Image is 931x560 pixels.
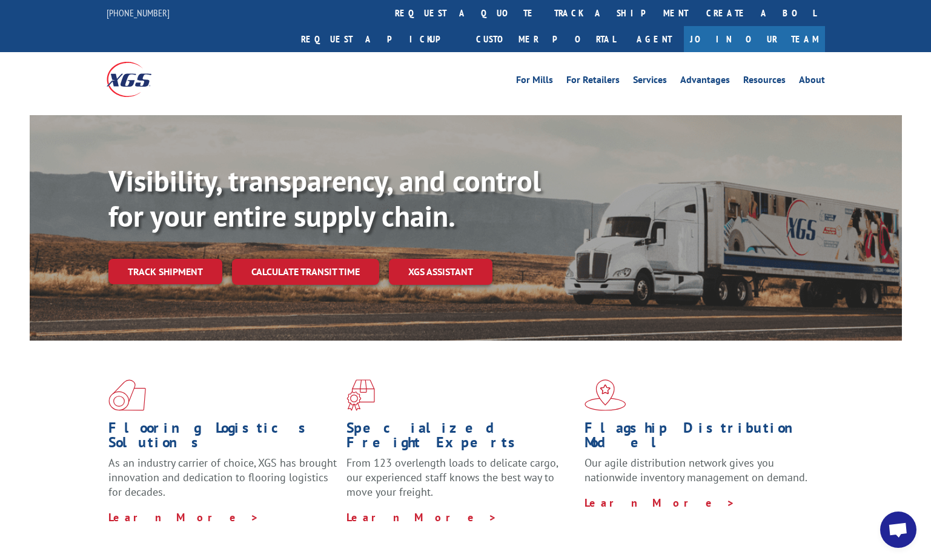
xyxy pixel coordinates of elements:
[467,26,625,52] a: Customer Portal
[633,75,667,88] a: Services
[585,496,735,510] a: Learn More >
[880,512,916,548] div: Open chat
[232,259,379,285] a: Calculate transit time
[799,75,825,88] a: About
[516,75,553,88] a: For Mills
[566,75,620,88] a: For Retailers
[346,379,375,411] img: xgs-icon-focused-on-flooring-red
[292,26,467,52] a: Request a pickup
[108,456,337,499] span: As an industry carrier of choice, XGS has brought innovation and dedication to flooring logistics...
[346,421,575,456] h1: Specialized Freight Experts
[108,510,259,524] a: Learn More >
[108,259,222,284] a: Track shipment
[108,162,541,235] b: Visibility, transparency, and control for your entire supply chain.
[680,75,730,88] a: Advantages
[346,456,575,510] p: From 123 overlength loads to delicate cargo, our experienced staff knows the best way to move you...
[108,379,146,411] img: xgs-icon-total-supply-chain-intelligence-red
[743,75,786,88] a: Resources
[108,421,337,456] h1: Flooring Logistics Solutions
[585,456,807,484] span: Our agile distribution network gives you nationwide inventory management on demand.
[585,421,813,456] h1: Flagship Distribution Model
[346,510,497,524] a: Learn More >
[684,26,825,52] a: Join Our Team
[389,259,492,285] a: XGS ASSISTANT
[107,7,170,19] a: [PHONE_NUMBER]
[625,26,684,52] a: Agent
[585,379,626,411] img: xgs-icon-flagship-distribution-model-red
